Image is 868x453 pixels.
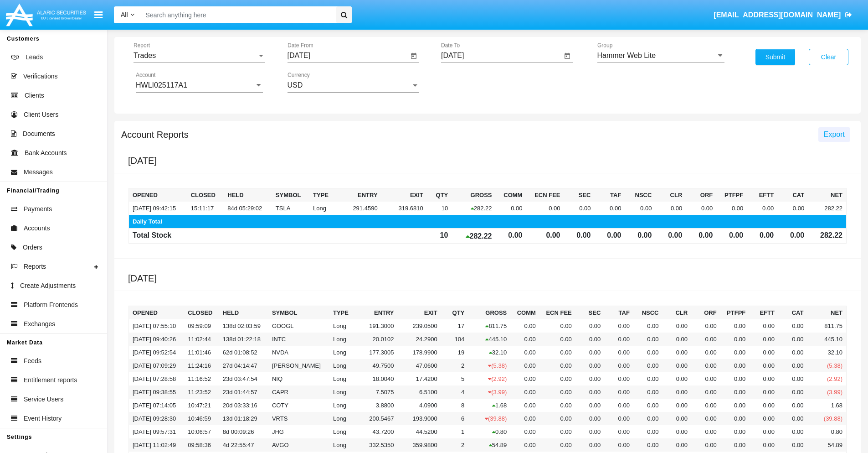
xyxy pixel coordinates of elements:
td: 11:01:46 [184,346,219,359]
th: Closed [187,188,224,202]
span: Feeds [24,356,41,366]
td: 0.00 [539,425,575,438]
a: All [114,10,141,20]
td: Long [329,412,354,425]
td: 0.00 [691,359,720,372]
td: 0.00 [633,399,663,412]
td: NVDA [268,346,329,359]
td: 0.00 [495,202,526,215]
td: 6 [441,412,468,425]
span: Service Users [24,395,63,404]
td: 0.80 [468,425,510,438]
td: GOOGL [268,319,329,333]
td: 0.00 [749,412,778,425]
th: Type [309,188,335,202]
span: Payments [24,204,52,214]
td: (3.99) [468,385,510,399]
span: Clients [25,91,44,100]
th: PTFPF [720,306,750,320]
td: 0.00 [663,412,692,425]
td: 0.00 [747,202,777,215]
td: 359.9800 [398,438,441,452]
td: [PERSON_NAME] [268,359,329,372]
td: 0.00 [594,229,625,244]
td: [DATE] 09:42:15 [129,202,187,215]
td: COTY [268,399,329,412]
td: 20.0102 [354,333,397,346]
td: 104 [441,333,468,346]
td: 0.00 [564,229,595,244]
td: 0.00 [720,372,750,385]
td: (5.38) [468,359,510,372]
td: 5 [441,372,468,385]
td: 0.00 [526,202,564,215]
td: 0.00 [720,399,750,412]
td: 0.00 [691,412,720,425]
td: 23d 01:44:57 [219,385,268,399]
td: 0.00 [778,372,807,385]
td: 0.00 [633,372,663,385]
td: 6.5100 [398,385,441,399]
span: All [121,11,128,18]
td: 0.00 [510,438,539,452]
td: [DATE] 09:57:31 [129,425,185,438]
td: 0.00 [510,346,539,359]
td: 0.00 [778,385,807,399]
td: Long [329,385,354,399]
span: Reports [24,262,46,271]
th: Ecn Fee [526,188,564,202]
td: 0.00 [777,229,808,244]
td: 0.00 [691,333,720,346]
td: 0.00 [539,399,575,412]
td: 0.00 [720,425,750,438]
td: (3.99) [807,385,846,399]
span: Messages [24,167,53,177]
td: 811.75 [807,319,846,333]
td: 0.00 [575,412,605,425]
td: 11:24:16 [184,359,219,372]
th: CAT [778,306,807,320]
td: 0.00 [510,319,539,333]
span: Verifications [23,72,57,81]
td: CAPR [268,385,329,399]
img: Logo image [5,1,87,28]
td: 0.00 [663,319,692,333]
td: 0.00 [655,229,686,244]
button: Submit [755,49,795,65]
td: 7.5075 [354,385,397,399]
td: 0.00 [539,333,575,346]
td: 0.00 [539,319,575,333]
td: 84d 05:29:02 [224,202,272,215]
td: 1 [441,425,468,438]
td: 0.00 [720,346,750,359]
td: 0.00 [749,372,778,385]
td: 0.00 [575,372,605,385]
th: Symbol [268,306,329,320]
td: 10:46:59 [184,412,219,425]
td: [DATE] 07:28:58 [129,372,185,385]
td: 0.00 [749,399,778,412]
td: 0.00 [539,359,575,372]
td: 0.00 [526,229,564,244]
td: 332.5350 [354,438,397,452]
td: 0.00 [663,425,692,438]
td: 0.00 [663,359,692,372]
a: [EMAIL_ADDRESS][DOMAIN_NAME] [709,2,857,28]
td: 0.00 [663,372,692,385]
th: Type [329,306,354,320]
td: 10 [427,229,452,244]
th: Closed [184,306,219,320]
td: 0.00 [575,385,605,399]
td: Long [329,372,354,385]
input: Search [141,6,333,23]
td: 0.00 [720,385,750,399]
span: Client Users [24,110,58,120]
td: 282.22 [452,202,495,215]
td: 0.00 [777,202,808,215]
td: 0.00 [510,333,539,346]
th: Entry [335,188,381,202]
td: Long [329,438,354,452]
td: [DATE] 09:38:55 [129,385,185,399]
td: Long [329,425,354,438]
span: Event History [24,414,62,423]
